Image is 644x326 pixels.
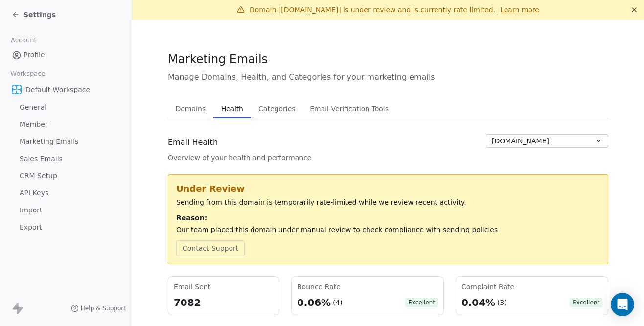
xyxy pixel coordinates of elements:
span: Domain [[DOMAIN_NAME]] is under review and is currently rate limited. [250,6,495,14]
span: Marketing Emails [168,52,268,67]
div: Email Sent [174,282,274,292]
span: Workspace [6,67,49,81]
div: (4) [332,298,342,307]
span: Default Workspace [25,85,90,94]
div: Under Review [176,183,600,195]
span: Import [20,205,42,215]
a: Settings [12,10,56,20]
button: Contact Support [176,240,245,256]
div: Complaint Rate [461,282,602,292]
span: General [20,102,46,113]
a: Profile [8,47,124,63]
div: Open Intercom Messenger [611,293,634,316]
span: Excellent [405,298,438,307]
div: Sending from this domain is temporarily rate-limited while we review recent activity. [176,197,600,207]
span: Account [6,33,41,47]
a: Import [8,202,124,218]
span: Settings [23,10,56,20]
span: Email Verification Tools [306,102,392,116]
span: Excellent [570,298,602,307]
a: Learn more [500,5,539,15]
a: API Keys [8,185,124,201]
span: Health [217,102,247,116]
a: General [8,99,124,116]
span: CRM Setup [20,171,57,181]
span: Domains [172,102,210,116]
span: Manage Domains, Health, and Categories for your marketing emails [168,71,608,83]
span: API Keys [20,188,48,198]
span: Overview of your health and performance [168,153,311,163]
img: Engage%20360%20Logo_427x427_Final@1x%20copy.png [12,85,22,94]
div: (3) [497,298,507,307]
span: Marketing Emails [20,137,78,147]
div: 0.04% [461,296,495,309]
span: Sales Emails [20,154,63,164]
span: Help & Support [81,304,126,312]
span: Member [20,119,48,130]
a: Sales Emails [8,151,124,167]
div: Bounce Rate [297,282,438,292]
span: Email Health [168,137,218,148]
div: 0.06% [297,296,331,309]
a: Member [8,116,124,133]
div: 7082 [174,296,274,309]
span: [DOMAIN_NAME] [492,136,549,146]
div: Our team placed this domain under manual review to check compliance with sending policies [176,225,600,234]
a: CRM Setup [8,168,124,184]
a: Export [8,219,124,235]
span: Profile [23,50,45,60]
span: Categories [254,102,299,116]
span: Export [20,222,42,233]
a: Marketing Emails [8,134,124,150]
div: Reason: [176,213,600,223]
a: Help & Support [71,304,126,312]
